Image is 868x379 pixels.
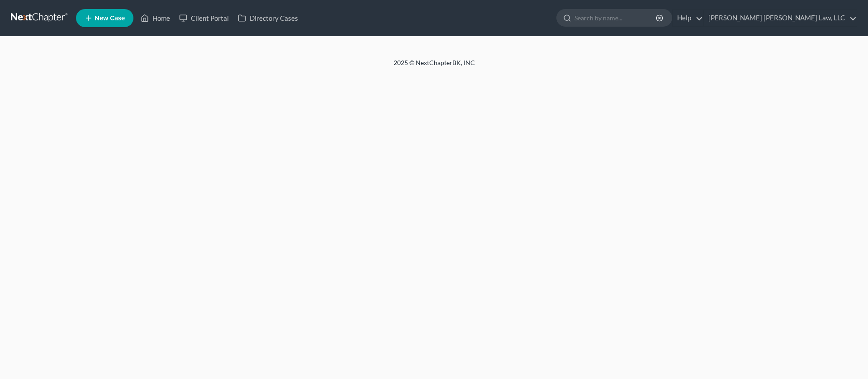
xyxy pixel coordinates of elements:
[673,10,703,26] a: Help
[233,10,303,26] a: Directory Cases
[574,9,657,26] input: Search by name...
[175,10,233,26] a: Client Portal
[95,15,125,22] span: New Case
[176,58,692,75] div: 2025 © NextChapterBK, INC
[704,10,857,26] a: [PERSON_NAME] [PERSON_NAME] Law, LLC
[136,10,175,26] a: Home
